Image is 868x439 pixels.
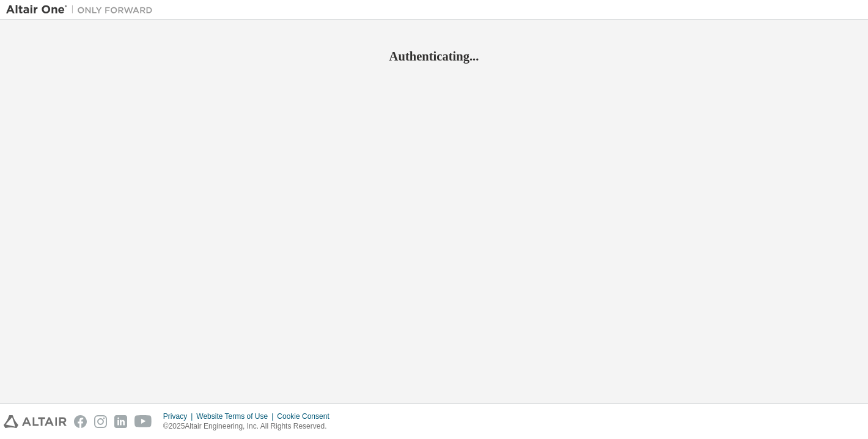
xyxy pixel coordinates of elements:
img: linkedin.svg [114,415,127,428]
p: © 2025 Altair Engineering, Inc. All Rights Reserved. [163,421,337,432]
img: altair_logo.svg [4,415,67,428]
div: Website Terms of Use [196,411,277,421]
img: youtube.svg [134,415,152,428]
div: Privacy [163,411,196,421]
h2: Authenticating... [6,48,862,64]
img: instagram.svg [94,415,107,428]
img: facebook.svg [74,415,87,428]
img: Altair One [6,4,159,16]
div: Cookie Consent [277,411,336,421]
